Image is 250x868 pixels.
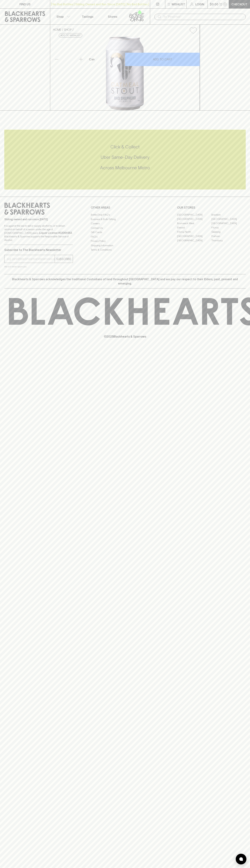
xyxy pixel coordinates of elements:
div: Call to action block [4,130,246,189]
button: Add to wishlist [59,33,82,38]
p: OTHER AREAS [91,205,159,210]
a: [GEOGRAPHIC_DATA] [177,217,211,221]
button: Add to wishlist [188,26,198,35]
a: [GEOGRAPHIC_DATA] [211,217,246,221]
button: ADD TO CART [125,53,200,66]
a: SHOP [64,28,72,31]
p: We will never spam you [4,265,73,268]
a: Gift Cards [91,230,159,235]
div: Can [88,56,125,63]
p: OUR STORES [177,205,246,210]
button: Shop [50,9,75,24]
p: Checkout [231,2,247,6]
a: Braddon [211,213,246,217]
p: $0.00 [210,2,218,6]
img: bubble-icon [239,857,243,861]
h5: Across Melbourne Metro [4,165,246,171]
a: Careers [91,221,159,226]
a: HOME [53,28,61,31]
a: Stores [100,9,125,24]
img: 51338.png [50,37,200,110]
strong: Liquor License #32064953 [39,231,72,234]
p: Tastings [82,14,93,19]
a: Terms & Conditions [91,248,159,252]
p: Subscribe to The Blackhearts Newsletter [4,248,73,252]
p: Can [89,57,95,61]
input: e.g. jane@blackheartsandsparrows.com.au [7,256,55,262]
a: Geelong [211,230,246,234]
a: [GEOGRAPHIC_DATA] [177,234,211,238]
p: Blackhearts & Sparrows acknowledges the traditional Custodians of land throughout [GEOGRAPHIC_DAT... [7,277,243,286]
p: Wishlist [172,2,185,6]
p: Login [195,2,204,6]
p: SUBSCRIBE [56,257,71,261]
p: It is against the law to sell or supply alcohol to, or to obtain alcohol on behalf of a person un... [4,224,73,242]
p: 0 [224,3,226,5]
a: [GEOGRAPHIC_DATA] [177,238,211,243]
a: Bottle Drop FAQ's [91,213,159,217]
input: Try "Pinot noir" [163,14,243,20]
h5: Uber Same-Day Delivery [4,154,246,160]
a: Fitzroy North [177,230,211,234]
a: Privacy Policy [91,239,159,243]
a: [GEOGRAPHIC_DATA] [211,221,246,225]
a: [GEOGRAPHIC_DATA] [177,213,211,217]
p: Stores [108,14,117,19]
a: Elwood [177,225,211,230]
p: Shop [56,14,64,19]
p: FIND US [19,2,31,6]
a: Tastings [75,9,100,24]
a: Business & Bulk Gifting [91,217,159,221]
p: ADD TO CART [153,57,172,61]
a: Fitzroy [211,225,246,230]
a: Contact Us [91,226,159,230]
a: Prahran [211,234,246,238]
a: Brunswick West [177,221,211,225]
h5: Click & Collect [4,144,246,150]
a: FAQ's [91,235,159,239]
a: Thornbury [211,238,246,243]
button: SUBSCRIBE [55,255,73,263]
p: Sibling owned and run since [DATE] [4,218,73,221]
a: Shipping Information [91,243,159,248]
